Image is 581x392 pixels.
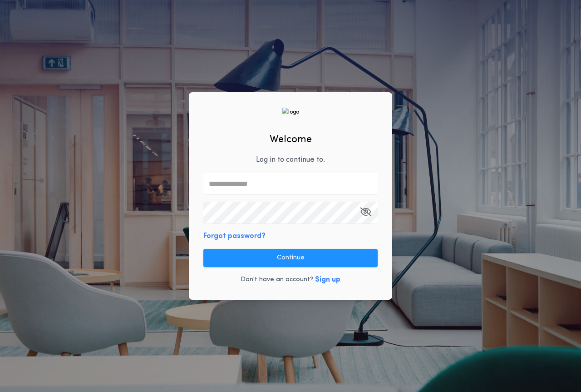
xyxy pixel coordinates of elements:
[203,249,378,267] button: Continue
[270,132,312,147] h2: Welcome
[282,108,299,116] img: logo
[315,274,340,285] button: Sign up
[203,231,266,242] button: Forgot password?
[241,275,313,284] p: Don't have an account?
[256,154,325,165] p: Log in to continue to .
